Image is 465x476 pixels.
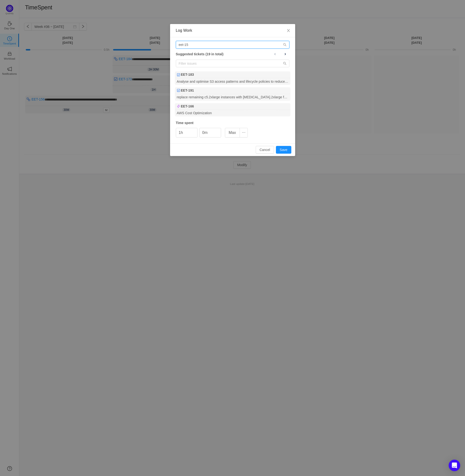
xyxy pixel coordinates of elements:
div: Open Intercom Messenger [449,460,460,471]
i: icon: search [283,43,287,46]
i: icon: close [287,29,290,32]
button: icon: ellipsis [240,128,248,138]
img: 10307 [177,105,180,108]
b: EET-166 [181,104,194,109]
button: Max [225,128,240,138]
div: Analyse and optimise S3 access patterns and lifecycle policies to reduce storage costs [175,78,290,85]
div: replace remaining c5.2xlarge instances with [MEDICAL_DATA].2xlarge for CICD [175,94,290,100]
div: Suggested tickets (19 in total) [176,51,289,57]
button: Cancel [256,146,274,154]
button: Save [276,146,291,154]
div: Time spent [176,120,289,125]
input: Filter issues [176,60,289,67]
img: 10318 [177,73,180,76]
i: icon: search [283,62,287,65]
button: Close [282,24,295,38]
input: Search [176,41,289,49]
b: EET-191 [181,88,194,93]
div: Log Work [176,28,289,33]
img: 10318 [177,89,180,92]
b: EET-183 [181,72,194,77]
div: AWS Cost Optimization [175,110,290,116]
